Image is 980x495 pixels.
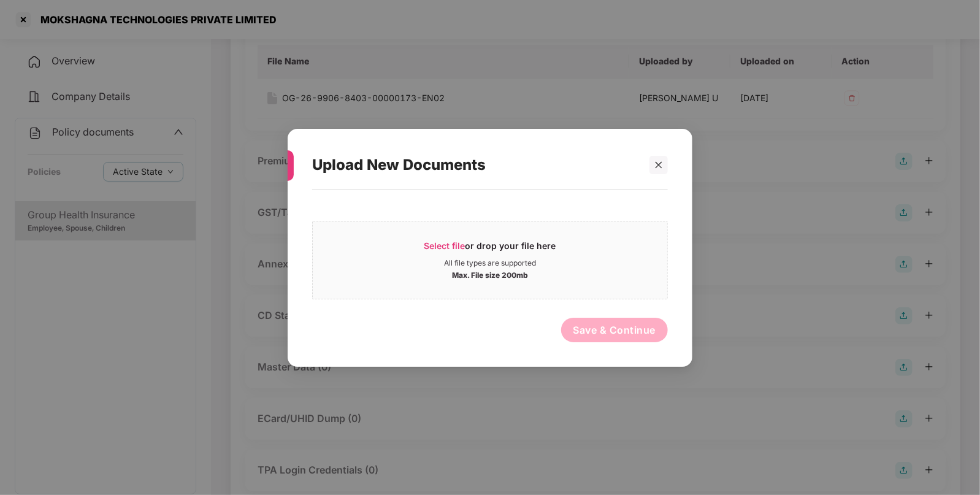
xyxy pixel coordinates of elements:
[424,239,556,258] div: or drop your file here
[444,258,536,267] div: All file types are supported
[452,267,528,280] div: Max. File size 200mb
[424,240,465,250] span: Select file
[312,141,638,189] div: Upload New Documents
[561,317,668,342] button: Save & Continue
[313,230,667,289] span: Select fileor drop your file hereAll file types are supportedMax. File size 200mb
[654,160,663,169] span: close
